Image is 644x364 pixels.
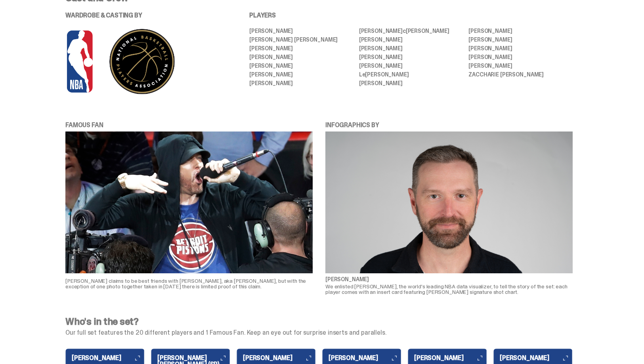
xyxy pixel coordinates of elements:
[468,63,573,69] li: [PERSON_NAME]
[65,12,227,19] p: WARDROBE & CASTING BY
[359,80,463,86] li: [PERSON_NAME]
[249,63,354,69] li: [PERSON_NAME]
[249,72,354,77] li: [PERSON_NAME]
[359,46,463,51] li: [PERSON_NAME]
[359,72,463,77] li: L [PERSON_NAME]
[329,355,401,361] h6: [PERSON_NAME]
[359,54,463,60] li: [PERSON_NAME]
[468,54,573,60] li: [PERSON_NAME]
[468,46,573,51] li: [PERSON_NAME]
[65,330,573,336] p: Our full set features the 20 different players and 1 Famous Fan. Keep an eye out for surprise ins...
[362,71,365,78] span: e
[325,131,573,273] img: kirk%20nba.jpg
[249,28,354,34] li: [PERSON_NAME]
[65,317,573,326] h4: Who's in the set?
[403,27,406,34] span: c
[359,37,463,42] li: [PERSON_NAME]
[72,355,145,361] h6: [PERSON_NAME]
[414,355,487,361] h6: [PERSON_NAME]
[65,122,313,128] p: FAMOUS FAN
[468,72,573,77] li: ZACCHARIE [PERSON_NAME]
[249,46,354,51] li: [PERSON_NAME]
[359,63,463,69] li: [PERSON_NAME]
[468,28,573,34] li: [PERSON_NAME]
[325,284,573,295] p: We enlisted [PERSON_NAME], the world's leading NBA data visualizer, to tell the story of the set:...
[65,278,313,289] p: [PERSON_NAME] claims to be best friends with [PERSON_NAME], aka [PERSON_NAME], but with the excep...
[243,355,316,361] h6: [PERSON_NAME]
[325,276,573,282] p: [PERSON_NAME]
[249,37,354,42] li: [PERSON_NAME] [PERSON_NAME]
[500,355,573,361] h6: [PERSON_NAME]
[65,131,313,273] img: eminem%20nba.jpg
[249,12,573,19] p: PLAYERS
[249,54,354,60] li: [PERSON_NAME]
[359,28,463,34] li: [PERSON_NAME] [PERSON_NAME]
[325,122,573,128] p: INFOGRAPHICS BY
[468,37,573,42] li: [PERSON_NAME]
[65,28,204,95] img: NBA%20and%20PA%20logo%20for%20PDP-04.png
[249,80,354,86] li: [PERSON_NAME]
